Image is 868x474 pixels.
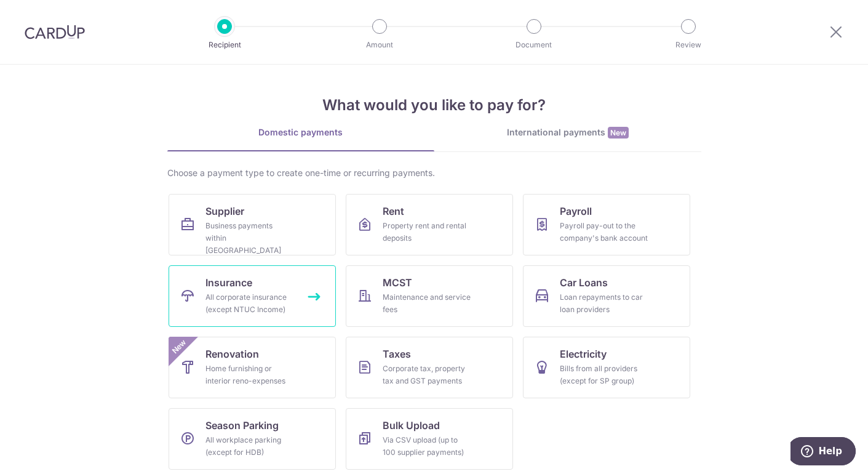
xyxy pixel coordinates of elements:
div: Bills from all providers (except for SP group) [560,363,648,387]
span: Renovation [205,347,259,361]
span: Season Parking [205,418,279,433]
p: Review [643,39,734,51]
div: Home furnishing or interior reno-expenses [205,363,294,387]
a: Car LoansLoan repayments to car loan providers [523,265,690,327]
div: Domestic payments [167,126,434,139]
div: Loan repayments to car loan providers [560,291,648,316]
a: RentProperty rent and rental deposits [346,194,513,255]
span: Electricity [560,347,607,361]
span: New [169,337,189,357]
span: Insurance [205,275,252,290]
div: Payroll pay-out to the company's bank account [560,220,648,244]
a: MCSTMaintenance and service fees [346,265,513,327]
h4: What would you like to pay for? [167,94,701,116]
a: RenovationHome furnishing or interior reno-expensesNew [169,337,336,398]
span: Car Loans [560,275,608,290]
div: Property rent and rental deposits [383,220,471,244]
a: ElectricityBills from all providers (except for SP group) [523,337,690,398]
div: Maintenance and service fees [383,291,471,316]
p: Document [488,39,579,51]
p: Recipient [179,39,270,51]
span: Rent [383,204,404,219]
span: Payroll [560,204,592,219]
p: Amount [334,39,425,51]
img: CardUp [25,25,85,39]
a: SupplierBusiness payments within [GEOGRAPHIC_DATA] [169,194,336,255]
div: All corporate insurance (except NTUC Income) [205,291,294,316]
span: MCST [383,275,412,290]
span: Bulk Upload [383,418,440,433]
span: Supplier [205,204,244,219]
div: Business payments within [GEOGRAPHIC_DATA] [205,220,294,257]
a: InsuranceAll corporate insurance (except NTUC Income) [169,265,336,327]
div: Corporate tax, property tax and GST payments [383,363,471,387]
span: Taxes [383,347,411,361]
iframe: Opens a widget where you can find more information [790,437,856,468]
a: PayrollPayroll pay-out to the company's bank account [523,194,690,255]
span: Help [28,9,52,20]
div: International payments [434,126,701,139]
a: TaxesCorporate tax, property tax and GST payments [346,337,513,398]
div: Choose a payment type to create one-time or recurring payments. [167,167,701,179]
span: New [608,127,629,139]
div: Via CSV upload (up to 100 supplier payments) [383,434,471,459]
a: Season ParkingAll workplace parking (except for HDB) [169,408,336,470]
div: All workplace parking (except for HDB) [205,434,294,459]
a: Bulk UploadVia CSV upload (up to 100 supplier payments) [346,408,513,470]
